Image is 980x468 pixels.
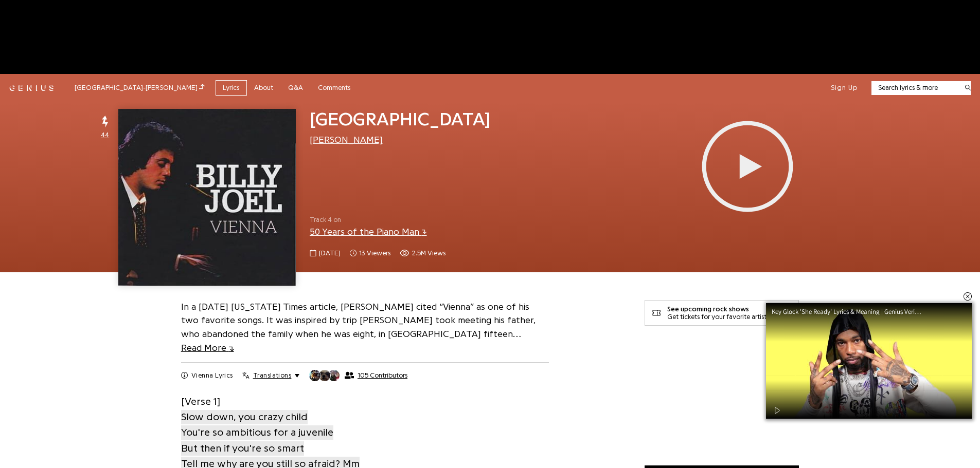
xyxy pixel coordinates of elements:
[253,371,291,380] span: Translations
[359,248,390,258] span: 13 viewers
[181,425,333,441] a: You're so ambitious for a juvenile
[281,80,311,96] a: Q&A
[310,135,383,144] a: [PERSON_NAME]
[75,82,205,93] div: [GEOGRAPHIC_DATA] - [PERSON_NAME]
[310,215,631,225] span: Track 4 on
[118,109,295,286] img: Cover art for Vienna by Billy Joel
[667,313,769,321] div: Get tickets for your favorite artists
[358,371,407,380] span: 105 Contributors
[181,343,234,352] span: Read More
[350,248,390,258] span: 13 viewers
[412,248,446,258] span: 2.5M views
[667,305,769,313] div: See upcoming rock shows
[247,80,281,96] a: About
[242,371,299,380] button: Translations
[645,300,799,326] a: See upcoming rock showsGet tickets for your favorite artists
[101,130,109,140] span: 44
[772,308,931,315] div: Key Glock 'She Ready' Lyrics & Meaning | Genius Verified
[400,248,446,258] span: 2,477,626 views
[831,83,858,92] button: Sign Up
[216,80,247,96] a: Lyrics
[310,110,491,128] span: [GEOGRAPHIC_DATA]
[181,410,308,424] span: Slow down, you crazy child
[319,248,341,258] span: [DATE]
[181,409,308,425] a: Slow down, you crazy child
[181,302,536,353] a: In a [DATE] [US_STATE] Times article, [PERSON_NAME] cited “Vienna” as one of his two favorite son...
[871,83,958,93] input: Search lyrics & more
[311,80,358,96] a: Comments
[191,371,233,380] h2: Vienna Lyrics
[645,109,850,224] iframe: primisNativeSkinFrame_SekindoSPlayer68c7a7fec58d5
[310,227,427,236] a: 50 Years of the Piano Man
[309,369,407,382] button: 105 Contributors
